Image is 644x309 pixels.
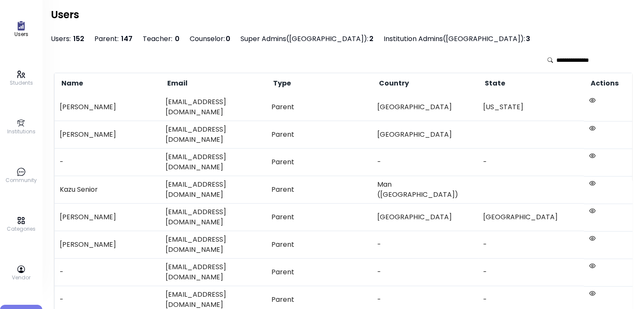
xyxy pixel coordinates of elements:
[55,259,160,286] td: -
[55,121,160,149] td: [PERSON_NAME]
[372,149,478,176] td: -
[478,259,584,286] td: -
[190,34,230,44] h3: Counselor:
[55,204,160,231] td: [PERSON_NAME]
[478,94,584,121] td: [US_STATE]
[271,78,291,88] span: Type
[478,204,584,231] td: [GEOGRAPHIC_DATA]
[372,176,478,204] td: Man ([GEOGRAPHIC_DATA])
[266,259,372,286] td: Parent
[160,176,266,204] td: [EMAIL_ADDRESS][DOMAIN_NAME]
[12,265,30,281] a: Vendor
[55,94,160,121] td: [PERSON_NAME]
[10,79,33,87] p: Students
[266,149,372,176] td: Parent
[589,78,619,88] span: Actions
[6,177,37,184] p: Community
[55,176,160,204] td: Kazu Senior
[72,34,84,44] span: 152
[266,176,372,204] td: Parent
[372,94,478,121] td: [GEOGRAPHIC_DATA]
[173,34,180,44] span: 0
[7,128,36,135] p: Institutions
[119,34,133,44] span: 147
[14,21,28,38] a: Users
[372,259,478,286] td: -
[160,149,266,176] td: [EMAIL_ADDRESS][DOMAIN_NAME]
[7,119,36,135] a: Institutions
[266,231,372,259] td: Parent
[7,216,36,233] a: Categories
[12,274,30,281] p: Vendor
[160,231,266,259] td: [EMAIL_ADDRESS][DOMAIN_NAME]
[266,94,372,121] td: Parent
[226,34,230,44] span: 0
[478,149,584,176] td: -
[160,204,266,231] td: [EMAIL_ADDRESS][DOMAIN_NAME]
[372,121,478,149] td: [GEOGRAPHIC_DATA]
[7,225,36,233] p: Categories
[526,34,530,44] span: 3
[160,259,266,286] td: [EMAIL_ADDRESS][DOMAIN_NAME]
[478,231,584,259] td: -
[60,78,83,88] span: Name
[266,121,372,149] td: Parent
[51,8,79,21] h2: Users
[14,30,28,38] p: Users
[372,204,478,231] td: [GEOGRAPHIC_DATA]
[240,34,373,44] h3: Super Admins([GEOGRAPHIC_DATA]):
[166,78,188,88] span: Email
[55,231,160,259] td: [PERSON_NAME]
[160,94,266,121] td: [EMAIL_ADDRESS][DOMAIN_NAME]
[51,34,84,44] h3: Users:
[55,149,160,176] td: -
[266,204,372,231] td: Parent
[483,78,505,88] span: State
[6,167,37,184] a: Community
[369,34,373,44] span: 2
[10,70,33,87] a: Students
[372,231,478,259] td: -
[384,34,530,44] h3: Institution Admins([GEOGRAPHIC_DATA]):
[377,78,409,88] span: Country
[160,121,266,149] td: [EMAIL_ADDRESS][DOMAIN_NAME]
[94,34,133,44] h3: Parent:
[143,34,180,44] h3: Teacher:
